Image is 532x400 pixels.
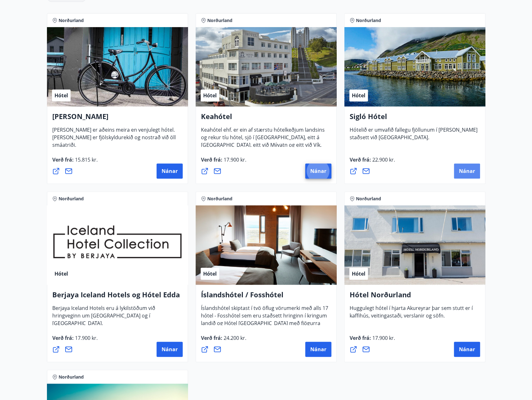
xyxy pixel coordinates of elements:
span: Hótel [54,270,68,277]
span: Norðurland [59,196,84,202]
span: 17.900 kr. [371,334,395,341]
span: Verð frá : [201,334,246,346]
span: Norðurland [207,17,232,24]
span: Norðurland [356,17,381,24]
span: 17.900 kr. [222,156,246,163]
span: 15.815 kr. [74,156,98,163]
span: Nánar [459,168,475,174]
span: Hótel [203,270,217,277]
button: Nánar [305,163,331,179]
button: Nánar [454,342,480,357]
h4: [PERSON_NAME] [52,111,183,126]
span: Nánar [459,346,475,353]
span: Hótel [54,92,68,99]
span: 17.900 kr. [74,334,98,341]
span: Berjaya Iceland Hotels eru á lykilstöðum við hringveginn um [GEOGRAPHIC_DATA] og í [GEOGRAPHIC_DA... [52,305,155,332]
h4: Hótel Norðurland [350,290,480,304]
span: Verð frá : [350,334,395,346]
span: 22.900 kr. [371,156,395,163]
span: Hótel [352,92,365,99]
span: Keahótel ehf. er ein af stærstu hótelkeðjum landsins og rekur tíu hótel, sjö í [GEOGRAPHIC_DATA],... [201,126,325,169]
span: Verð frá : [52,156,98,168]
span: Verð frá : [201,156,246,168]
h4: Keahótel [201,111,331,126]
span: Norðurland [207,196,232,202]
span: Hótel [203,92,217,99]
span: Norðurland [59,17,84,24]
span: Norðurland [59,374,84,380]
span: Hótel [352,270,365,277]
h4: Íslandshótel / Fosshótel [201,290,331,304]
button: Nánar [157,342,183,357]
span: Nánar [162,346,178,353]
span: Íslandshótel skiptast í tvö öflug vörumerki með alls 17 hótel - Fosshótel sem eru staðsett hringi... [201,305,328,339]
span: 24.200 kr. [222,334,246,341]
span: Nánar [310,346,326,353]
span: Nánar [310,168,326,174]
span: Huggulegt hótel í hjarta Akureyrar þar sem stutt er í kaffihús, veitingastaði, verslanir og söfn. [350,305,473,324]
span: [PERSON_NAME] er aðeins meira en venjulegt hótel. [PERSON_NAME] er fjölskyldurekið og nostrað við... [52,126,176,153]
span: Nánar [162,168,178,174]
span: Verð frá : [350,156,395,168]
button: Nánar [305,342,331,357]
span: Norðurland [356,196,381,202]
h4: Berjaya Iceland Hotels og Hótel Edda [52,290,183,304]
h4: Sigló Hótel [350,111,480,126]
span: Hótelið er umvafið fallegu fjöllunum í [PERSON_NAME] staðsett við [GEOGRAPHIC_DATA]. [350,126,478,146]
button: Nánar [454,163,480,179]
span: Verð frá : [52,334,98,346]
button: Nánar [157,163,183,179]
